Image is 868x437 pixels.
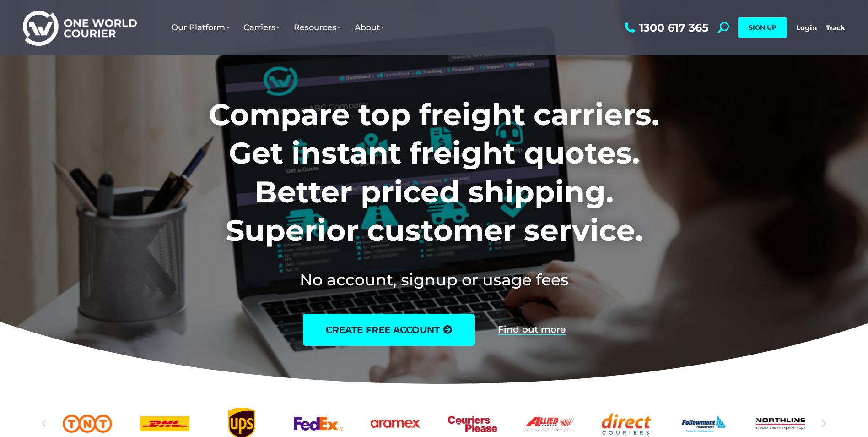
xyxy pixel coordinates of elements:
span: Carriers [243,22,280,33]
a: create free account [303,314,475,346]
a: 1300 617 365 [622,22,708,33]
img: One World Courier [23,9,137,46]
a: Find out more [498,325,566,335]
span: Resources [294,22,341,33]
a: Our Platform [164,13,237,42]
h2: No account, signup or usage fees [148,268,720,291]
span: SIGN UP [749,23,776,32]
a: About [348,13,391,42]
h1: Compare top freight carriers. Get instant freight quotes. Better priced shipping. Superior custom... [148,95,720,250]
a: SIGN UP [738,17,787,38]
span: Our Platform [171,22,230,33]
a: Resources [287,13,348,42]
a: Track [826,23,845,32]
a: Login [796,23,817,32]
span: About [355,22,384,33]
a: Carriers [237,13,287,42]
